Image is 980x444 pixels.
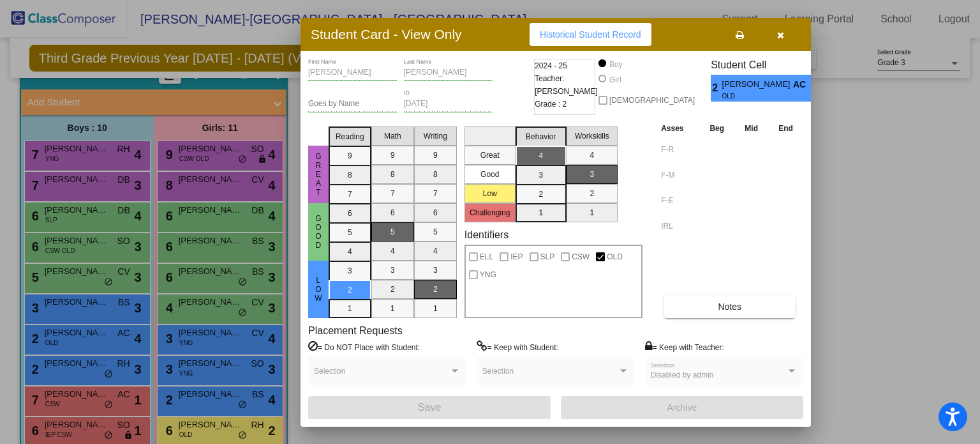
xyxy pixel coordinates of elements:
input: goes by name [308,100,397,109]
h3: Student Cell [711,59,822,71]
span: Disabled by admin [651,371,714,379]
span: YNG [480,267,496,282]
span: Historical Student Record [540,29,641,40]
span: OLD [722,91,784,101]
th: Beg [699,121,734,135]
span: 4 [811,80,822,96]
th: Mid [734,121,768,135]
button: Historical Student Record [530,23,651,46]
span: [PERSON_NAME] [722,78,793,91]
label: Identifiers [464,229,509,241]
span: Teacher: [PERSON_NAME] [535,72,598,98]
span: [DEMOGRAPHIC_DATA] [609,93,695,108]
span: Save [418,402,441,413]
span: Great [313,152,324,197]
span: Archive [667,402,697,413]
div: Girl [609,74,621,86]
button: Save [308,396,551,419]
div: Boy [609,59,623,70]
input: assessment [661,217,696,236]
input: assessment [661,140,696,159]
span: Low [313,276,324,303]
span: SLP [540,249,555,264]
input: Enter ID [404,100,493,109]
span: OLD [607,249,623,264]
label: = Do NOT Place with Student: [308,341,420,353]
button: Notes [664,295,795,318]
span: Notes [718,302,741,312]
span: CSW [572,249,590,264]
span: Grade : 2 [535,98,567,111]
span: IEP [510,249,523,264]
label: = Keep with Teacher: [645,341,724,353]
span: AC [793,78,811,91]
th: Asses [658,121,699,135]
span: 2 [711,80,722,96]
h3: Student Card - View Only [311,26,462,42]
span: ELL [480,249,493,264]
th: End [768,121,803,135]
input: assessment [661,165,696,185]
button: Archive [561,396,803,419]
span: Good [313,214,324,250]
span: 2024 - 25 [535,59,567,72]
input: assessment [661,191,696,210]
label: = Keep with Student: [477,341,558,353]
label: Placement Requests [308,325,403,337]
